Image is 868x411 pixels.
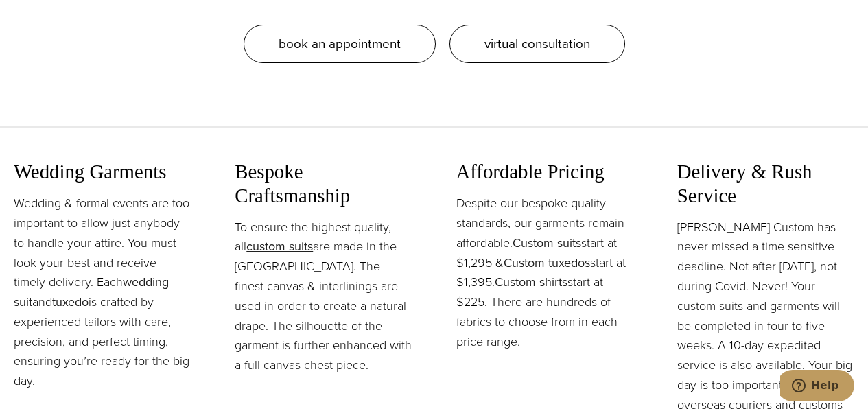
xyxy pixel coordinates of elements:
h3: Affordable Pricing [456,160,633,184]
h3: Wedding Garments [14,160,191,184]
h3: Delivery & Rush Service [677,160,854,207]
p: To ensure the highest quality, all are made in the [GEOGRAPHIC_DATA]. The finest canvas & interli... [235,218,412,375]
a: virtual consultation [449,25,625,63]
a: Custom suits [513,234,581,252]
iframe: Opens a widget where you can chat to one of our agents [780,370,854,404]
a: book an appointment [244,25,436,63]
p: Wedding & formal events are too important to allow just anybody to handle your attire. You must l... [14,193,191,391]
a: Custom shirts [495,273,567,291]
a: Custom tuxedos [504,254,590,272]
span: virtual consultation [484,34,590,54]
p: Despite our bespoke quality standards, our garments remain affordable. start at $1,295 & start at... [456,193,633,351]
span: book an appointment [279,34,401,54]
a: tuxedo [52,293,89,311]
h3: Bespoke Craftsmanship [235,160,412,207]
a: custom suits [246,237,313,255]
